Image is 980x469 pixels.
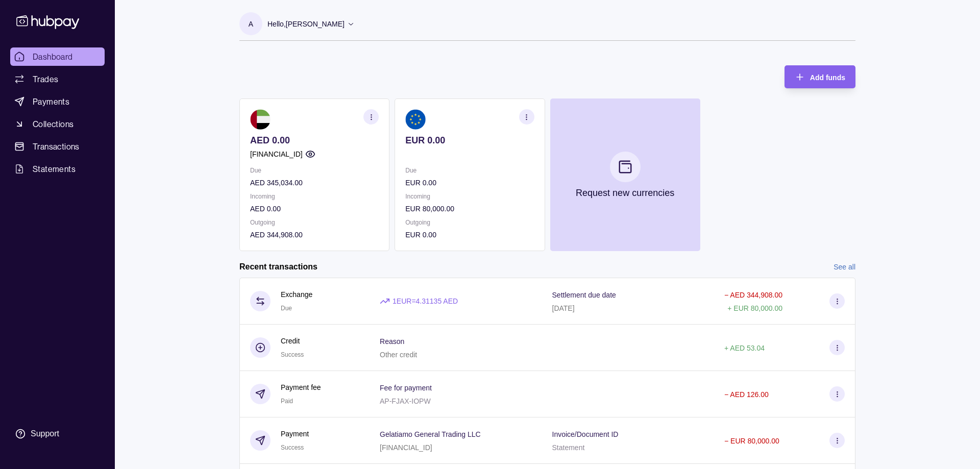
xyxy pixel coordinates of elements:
span: Success [281,351,304,358]
span: Payments [33,95,69,108]
p: Settlement due date [552,291,616,299]
p: Exchange [281,289,312,300]
p: [FINANCIAL_ID] [250,149,303,160]
a: Support [10,423,105,445]
button: Add funds [785,65,855,88]
p: AED 344,908.00 [250,229,379,240]
p: [FINANCIAL_ID] [380,443,432,452]
p: Hello, [PERSON_NAME] [267,18,345,30]
img: ae [250,109,271,130]
span: Add funds [810,73,845,82]
p: Due [405,165,534,176]
a: See all [834,261,855,273]
a: Trades [10,70,105,88]
p: Incoming [250,191,379,202]
span: Statements [33,163,76,175]
p: Outgoing [405,217,534,228]
span: Trades [33,73,58,85]
p: Other credit [380,351,417,359]
span: Paid [281,398,293,405]
h2: Recent transactions [239,261,317,273]
p: EUR 0.00 [405,177,534,188]
p: AED 0.00 [250,135,379,146]
p: Due [250,165,379,176]
p: Gelatiamo General Trading LLC [380,430,481,438]
a: Dashboard [10,47,105,66]
p: Reason [380,337,404,345]
p: 1 EUR = 4.31135 AED [393,295,458,307]
p: + EUR 80,000.00 [727,304,782,312]
a: Transactions [10,137,105,156]
p: [DATE] [552,304,575,312]
p: AED 345,034.00 [250,177,379,188]
span: Due [281,305,292,312]
span: Success [281,444,304,451]
span: Transactions [33,140,80,153]
p: Incoming [405,191,534,202]
p: Request new currencies [576,187,674,199]
p: EUR 80,000.00 [405,203,534,214]
p: Outgoing [250,217,379,228]
p: AED 0.00 [250,203,379,214]
p: Payment [281,428,309,439]
p: − AED 344,908.00 [724,291,782,299]
button: Request new currencies [550,98,700,251]
span: Dashboard [33,51,73,63]
p: A [249,18,253,30]
p: Payment fee [281,382,321,393]
p: − AED 126.00 [724,390,769,399]
a: Payments [10,92,105,111]
p: Statement [552,443,585,452]
div: Support [31,428,59,439]
p: AP-FJAX-IOPW [380,397,431,405]
a: Statements [10,160,105,178]
p: Credit [281,335,304,347]
img: eu [405,109,426,130]
a: Collections [10,115,105,133]
span: Collections [33,118,73,130]
p: EUR 0.00 [405,229,534,240]
p: + AED 53.04 [724,344,765,352]
p: EUR 0.00 [405,135,534,146]
p: − EUR 80,000.00 [724,437,779,445]
p: Fee for payment [380,384,432,392]
p: Invoice/Document ID [552,430,619,438]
